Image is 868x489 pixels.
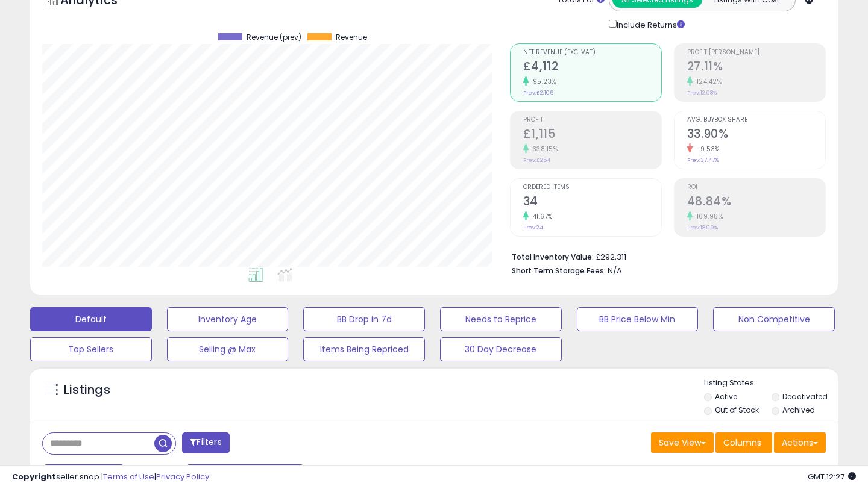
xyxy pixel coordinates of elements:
label: Deactivated [782,391,828,402]
a: Privacy Policy [156,471,209,482]
span: Columns [723,437,761,449]
label: Archived [782,405,815,415]
button: Default [30,307,152,331]
small: Prev: 12.08% [687,89,717,96]
small: 95.23% [529,77,556,86]
small: 124.42% [693,77,722,86]
span: ROI [687,184,825,191]
b: Short Term Storage Fees: [512,266,606,276]
button: Actions [774,432,826,453]
button: BB Drop in 7d [303,307,425,331]
button: Columns [715,432,772,453]
h2: £1,115 [523,127,661,143]
small: 338.15% [529,145,558,154]
div: Include Returns [600,17,699,31]
span: Net Revenue (Exc. VAT) [523,49,661,56]
button: [DATE]-30 - Aug-05 [186,464,304,485]
small: 41.67% [529,212,553,221]
p: Listing States: [704,378,838,389]
small: Prev: 24 [523,224,543,231]
strong: Copyright [12,471,56,482]
div: seller snap | | [12,472,209,483]
small: 169.98% [693,212,723,221]
h2: 33.90% [687,127,825,143]
small: Prev: £2,106 [523,89,553,96]
label: Out of Stock [715,405,759,415]
span: Revenue (prev) [247,33,301,42]
button: BB Price Below Min [577,307,699,331]
small: Prev: 37.47% [687,157,719,164]
span: 2025-08-13 12:27 GMT [808,471,856,482]
b: Total Inventory Value: [512,252,594,262]
button: 30 Day Decrease [440,337,562,361]
small: -9.53% [693,145,720,154]
button: Non Competitive [713,307,835,331]
span: Revenue [336,33,367,42]
button: Save View [651,432,714,453]
button: Last 7 Days [43,464,124,485]
h2: 34 [523,195,661,211]
h2: £4,112 [523,60,661,76]
label: Active [715,391,737,402]
h5: Listings [64,382,110,399]
li: £292,311 [512,249,817,263]
span: Ordered Items [523,184,661,191]
span: N/A [608,265,622,276]
button: Items Being Repriced [303,337,425,361]
button: Inventory Age [167,307,289,331]
a: Terms of Use [103,471,154,482]
h2: 27.11% [687,60,825,76]
h2: 48.84% [687,195,825,211]
small: Prev: £254 [523,157,550,164]
button: Selling @ Max [167,337,289,361]
button: Needs to Reprice [440,307,562,331]
button: Filters [182,432,229,453]
span: Avg. Buybox Share [687,117,825,123]
button: Top Sellers [30,337,152,361]
span: Profit [PERSON_NAME] [687,49,825,56]
small: Prev: 18.09% [687,224,718,231]
span: Profit [523,117,661,123]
